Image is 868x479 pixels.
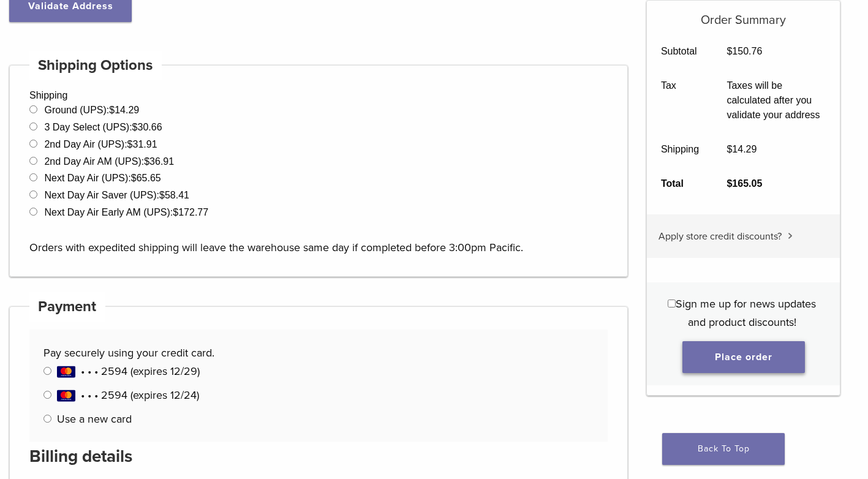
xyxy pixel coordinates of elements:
[647,34,713,69] th: Subtotal
[29,51,162,80] h4: Shipping Options
[676,297,816,329] span: Sign me up for news updates and product discounts!
[144,156,174,167] bdi: 36.91
[44,122,162,132] label: 3 Day Select (UPS):
[726,178,732,189] span: $
[726,178,762,189] bdi: 165.05
[682,341,805,373] button: Place order
[713,69,840,132] td: Taxes will be calculated after you validate your address
[127,139,133,149] span: $
[659,230,782,243] span: Apply store credit discounts?
[43,344,594,362] p: Pay securely using your credit card.
[173,207,178,217] span: $
[127,139,157,149] bdi: 31.91
[29,292,105,322] h4: Payment
[44,207,208,217] label: Next Day Air Early AM (UPS):
[726,46,762,56] bdi: 150.76
[44,156,174,167] label: 2nd Day Air AM (UPS):
[131,173,137,183] span: $
[109,105,115,115] span: $
[647,1,840,28] h5: Order Summary
[57,388,199,402] span: • • • 2594 (expires 12/24)
[662,433,785,465] a: Back To Top
[57,412,132,426] label: Use a new card
[44,173,160,183] label: Next Day Air (UPS):
[668,300,676,307] input: Sign me up for news updates and product discounts!
[131,173,161,183] bdi: 65.65
[726,144,732,154] span: $
[726,144,757,154] bdi: 14.29
[57,366,75,378] img: MasterCard
[144,156,149,167] span: $
[44,190,189,200] label: Next Day Air Saver (UPS):
[132,122,162,132] bdi: 30.66
[44,139,157,149] label: 2nd Day Air (UPS):
[29,442,608,471] h3: Billing details
[173,207,208,217] bdi: 172.77
[647,69,713,132] th: Tax
[788,233,793,239] img: caret.svg
[159,190,165,200] span: $
[647,132,713,167] th: Shipping
[726,46,732,56] span: $
[109,105,139,115] bdi: 14.29
[9,65,628,277] div: Shipping
[647,167,713,201] th: Total
[29,220,608,257] p: Orders with expedited shipping will leave the warehouse same day if completed before 3:00pm Pacific.
[57,390,75,402] img: MasterCard
[132,122,138,132] span: $
[159,190,189,200] bdi: 58.41
[44,105,139,115] label: Ground (UPS):
[57,364,200,378] span: • • • 2594 (expires 12/29)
